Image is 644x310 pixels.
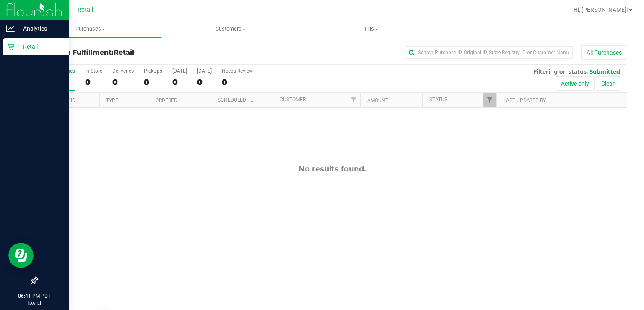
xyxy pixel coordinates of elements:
a: Last Updated By [504,97,546,103]
span: Filtering on status: [533,68,588,75]
div: [DATE] [172,68,187,74]
span: Submitted [589,68,620,75]
button: All Purchases [581,45,627,60]
div: 0 [144,77,162,87]
button: Clear [596,76,620,91]
p: [DATE] [4,300,65,306]
div: No results found. [37,164,627,173]
div: In Store [85,68,102,74]
div: PickUps [144,68,162,74]
span: Tills [301,25,441,33]
inline-svg: Retail [6,42,15,51]
h3: Purchase Fulfillment: [37,49,234,56]
p: Retail [15,42,65,52]
p: 06:41 PM PDT [4,292,65,300]
span: Retail [78,6,93,13]
a: Customers [161,20,301,38]
button: Active only [556,76,595,91]
div: 0 [197,77,212,87]
div: Deliveries [112,68,134,74]
div: 0 [85,77,102,87]
a: Status [429,97,447,102]
a: Scheduled [218,97,256,103]
a: Customer [280,97,306,102]
span: Purchases [20,25,161,33]
div: 0 [172,77,187,87]
iframe: Resource center [8,243,34,268]
div: 0 [222,77,253,87]
a: Filter [483,93,496,107]
div: Needs Review [222,68,253,74]
a: Purchases [20,20,161,38]
span: Hi, [PERSON_NAME]! [574,6,628,13]
a: Amount [367,97,388,103]
p: Analytics [15,24,65,34]
a: Ordered [156,97,177,103]
inline-svg: Analytics [6,24,15,33]
div: 0 [112,77,134,87]
a: Type [106,97,118,103]
span: Retail [114,48,134,56]
div: [DATE] [197,68,212,74]
input: Search Purchase ID, Original ID, State Registry ID or Customer Name... [405,46,573,59]
a: Filter [346,93,360,107]
span: Customers [161,25,301,33]
a: Tills [301,20,441,38]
